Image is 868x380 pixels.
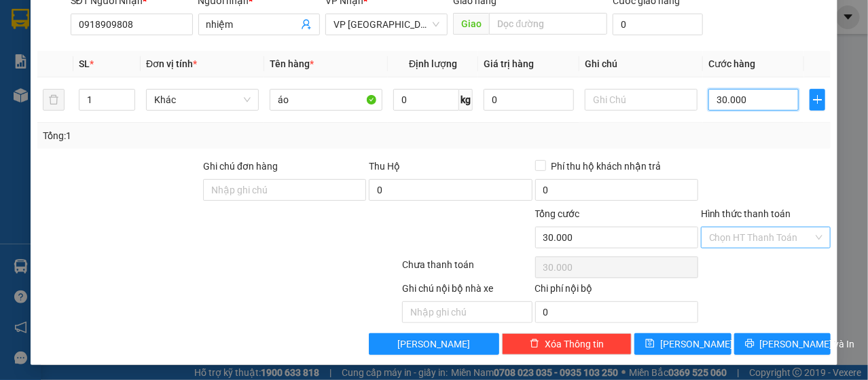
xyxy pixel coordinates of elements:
button: printer[PERSON_NAME] và In [734,333,831,355]
button: [PERSON_NAME] [369,333,499,355]
span: Phí thu hộ khách nhận trả [546,159,667,174]
span: SL [79,58,90,69]
span: printer [745,339,755,349]
div: Tổng: 1 [43,128,336,143]
th: Ghi chú [579,51,703,77]
span: Giá trị hàng [484,58,534,69]
input: Nhập ghi chú [402,301,532,323]
div: Chưa thanh toán [401,257,533,281]
label: Ghi chú đơn hàng [203,161,278,172]
span: kg [459,89,473,111]
div: Ghi chú nội bộ nhà xe [402,281,532,301]
span: [PERSON_NAME] [398,337,471,351]
button: plus [810,89,825,111]
div: Chi phí nội bộ [535,281,698,301]
li: VP BX Vũng Tàu [94,73,181,88]
span: Khác [154,90,251,110]
input: Dọc đường [489,13,607,35]
span: user-add [301,19,312,30]
span: Giao [453,13,489,35]
span: [PERSON_NAME] [660,337,733,351]
span: Thu Hộ [369,161,400,172]
label: Hình thức thanh toán [701,208,791,219]
input: VD: Bàn, Ghế [270,89,382,111]
button: delete [43,89,65,111]
span: environment [94,91,103,100]
span: Xóa Thông tin [545,337,604,351]
span: Đơn vị tính [146,58,197,69]
span: [PERSON_NAME] và In [760,337,855,351]
span: VP Đà Lạt [333,14,439,35]
input: Ghi Chú [585,89,698,111]
span: Tổng cước [535,208,580,219]
li: VP VP [GEOGRAPHIC_DATA] xe Limousine [7,73,94,118]
span: Cước hàng [708,58,755,69]
b: BXVT [105,90,130,101]
button: save[PERSON_NAME] [634,333,731,355]
span: save [645,339,655,349]
input: 0 [484,89,574,111]
span: delete [530,339,539,349]
span: Định lượng [409,58,457,69]
button: deleteXóa Thông tin [502,333,632,355]
span: Tên hàng [270,58,314,69]
span: plus [810,94,825,105]
li: Cúc Tùng Limousine [7,7,197,58]
input: Cước giao hàng [613,14,703,35]
input: Ghi chú đơn hàng [203,179,366,201]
